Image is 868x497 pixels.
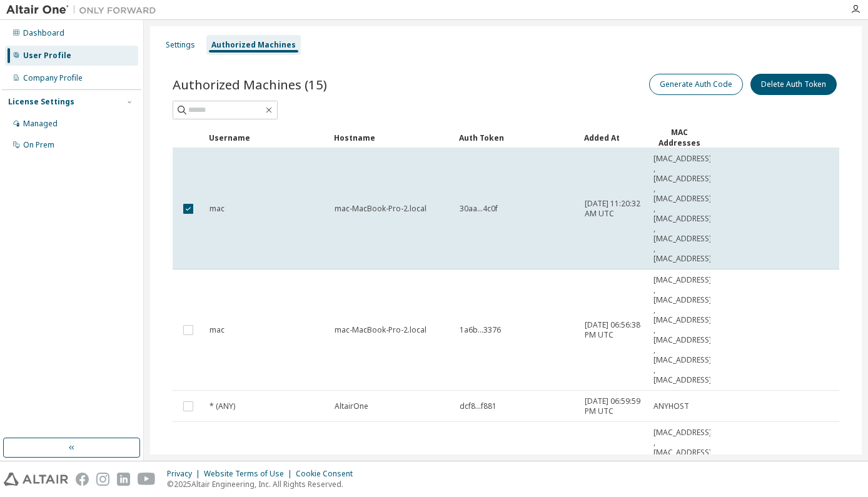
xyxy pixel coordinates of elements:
span: [DATE] 06:56:38 PM UTC [585,320,642,340]
div: Managed [23,119,58,129]
div: Website Terms of Use [204,469,296,479]
span: mac-MacBook-Pro-2.local [335,325,426,335]
span: dcf8...f881 [460,401,497,411]
img: altair_logo.svg [4,473,68,486]
div: Hostname [334,128,449,148]
div: Privacy [167,469,204,479]
span: mac-MacBook-Pro-2.local [335,204,426,214]
img: linkedin.svg [117,473,130,486]
span: 30aa...4c0f [460,204,498,214]
span: Authorized Machines (15) [173,76,327,93]
div: Cookie Consent [296,469,360,479]
button: Generate Auth Code [649,74,743,95]
span: mac [209,204,225,214]
div: Dashboard [23,28,64,38]
div: Added At [584,128,643,148]
img: Altair One [6,4,163,16]
div: User Profile [23,51,71,61]
span: [DATE] 11:20:32 AM UTC [585,199,642,219]
img: facebook.svg [76,473,89,486]
span: [MAC_ADDRESS] , [MAC_ADDRESS] , [MAC_ADDRESS] , [MAC_ADDRESS] , [MAC_ADDRESS] , [MAC_ADDRESS] [654,154,712,264]
span: [DATE] 06:59:59 PM UTC [585,396,642,416]
img: youtube.svg [138,473,156,486]
div: MAC Addresses [653,127,705,148]
button: Delete Auth Token [750,74,837,95]
div: Settings [166,40,195,50]
img: instagram.svg [96,473,109,486]
div: License Settings [8,97,74,107]
span: 1a6b...3376 [460,325,501,335]
div: Auth Token [459,128,574,148]
span: mac [209,325,225,335]
div: Company Profile [23,73,83,83]
div: On Prem [23,140,54,150]
span: AltairOne [335,401,368,411]
div: Username [209,128,324,148]
span: ANYHOST [654,401,689,411]
span: [MAC_ADDRESS] , [MAC_ADDRESS] , [MAC_ADDRESS] , [MAC_ADDRESS] , [MAC_ADDRESS] , [MAC_ADDRESS] [654,275,712,385]
p: © 2025 Altair Engineering, Inc. All Rights Reserved. [167,479,360,489]
div: Authorized Machines [211,40,296,50]
span: * (ANY) [209,401,235,411]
